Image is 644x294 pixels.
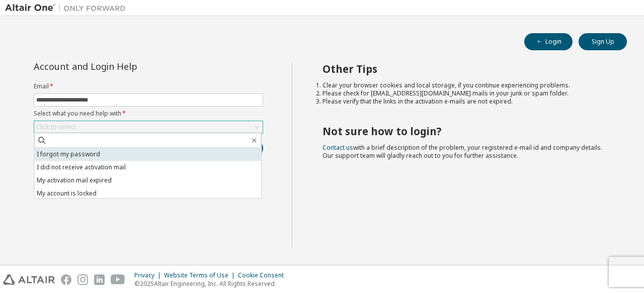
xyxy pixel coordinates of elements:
[3,274,55,285] img: altair_logo.svg
[61,274,71,285] img: facebook.svg
[323,81,609,89] li: Clear your browser cookies and local storage, if you continue experiencing problems.
[323,89,609,97] li: Please check for [EMAIL_ADDRESS][DOMAIN_NAME] mails in your junk or spam folder.
[34,110,263,118] label: Select what you need help with
[77,274,88,285] img: instagram.svg
[323,143,353,152] a: Contact us
[164,271,238,279] div: Website Terms of Use
[134,279,290,288] p: © 2025 Altair Engineering, Inc. All Rights Reserved.
[323,62,609,75] h2: Other Tips
[238,271,290,279] div: Cookie Consent
[34,82,263,90] label: Email
[323,143,602,160] span: with a brief description of the problem, your registered e-mail id and company details. Our suppo...
[36,123,75,131] div: Click to select
[34,148,261,161] li: I forgot my password
[134,271,164,279] div: Privacy
[34,121,263,133] div: Click to select
[5,3,131,13] img: Altair One
[579,33,627,50] button: Sign Up
[34,62,217,70] div: Account and Login Help
[524,33,573,50] button: Login
[94,274,105,285] img: linkedin.svg
[111,274,125,285] img: youtube.svg
[323,97,609,106] li: Please verify that the links in the activation e-mails are not expired.
[323,125,609,138] h2: Not sure how to login?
